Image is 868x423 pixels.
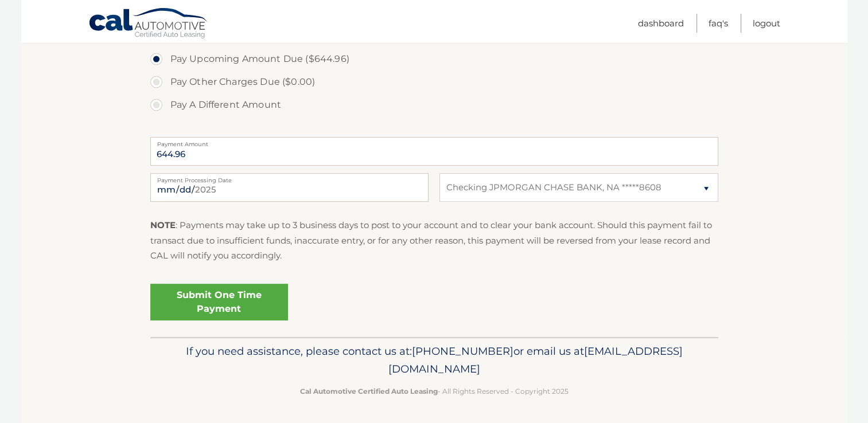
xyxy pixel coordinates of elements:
label: Pay A Different Amount [150,93,718,116]
input: Payment Date [150,173,429,202]
span: [PHONE_NUMBER] [412,344,513,358]
strong: NOTE [150,220,176,230]
label: Payment Processing Date [150,173,429,182]
p: : Payments may take up to 3 business days to post to your account and to clear your bank account.... [150,218,718,263]
label: Pay Other Charges Due ($0.00) [150,70,718,93]
strong: Cal Automotive Certified Auto Leasing [300,387,438,395]
label: Payment Amount [150,137,718,146]
a: Submit One Time Payment [150,284,288,320]
p: - All Rights Reserved - Copyright 2025 [158,385,711,397]
a: Dashboard [638,14,684,33]
a: Logout [753,14,780,33]
input: Payment Amount [150,137,718,166]
label: Pay Upcoming Amount Due ($644.96) [150,48,718,70]
p: If you need assistance, please contact us at: or email us at [158,342,711,379]
a: FAQ's [709,14,728,33]
a: Cal Automotive [88,7,209,41]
